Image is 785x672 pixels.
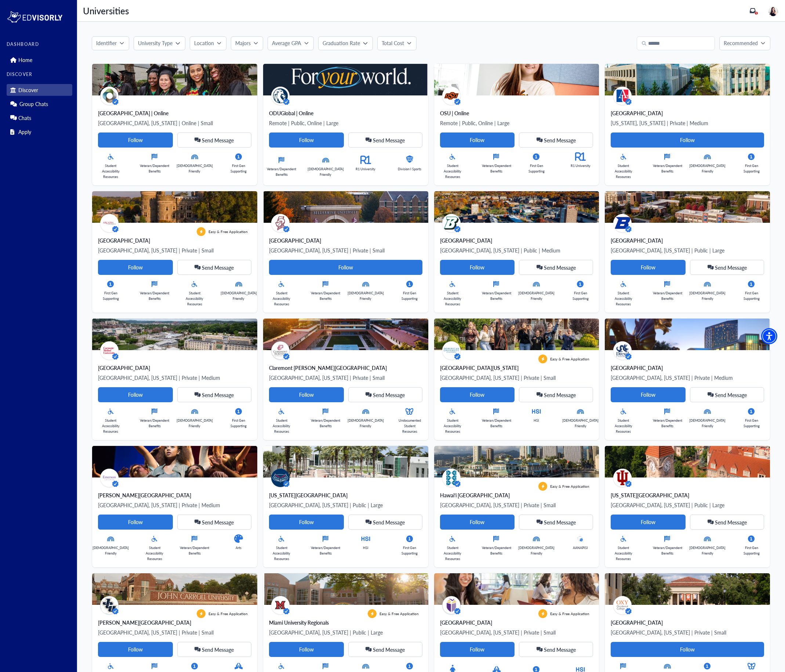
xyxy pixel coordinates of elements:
p: [DEMOGRAPHIC_DATA] Friendly [562,418,599,429]
p: [GEOGRAPHIC_DATA], [US_STATE] | Private | Medium [98,501,251,509]
p: Average GPA [272,39,301,47]
img: avatar [442,214,461,232]
p: Student Accessibility Resources [182,290,207,307]
a: Text graphic featuring the phrase "For your world" with "your" highlighted in orange and surround... [263,64,428,185]
p: Veteran/Dependent Benefits [653,418,682,429]
p: Student Accessibility Resources [142,545,167,562]
p: Recommended [724,39,758,47]
div: [GEOGRAPHIC_DATA] [98,237,251,244]
img: avatar [442,469,461,487]
a: Aerial view of a university campus with green lawns, buildings, and sports facilities under a par... [92,319,257,440]
p: Veteran/Dependent Benefits [311,545,340,556]
span: Send Message [373,393,405,397]
div: Easy & Free Application [538,609,589,618]
img: avatar [100,469,119,487]
input: Search [637,36,715,50]
button: Follow [611,642,764,657]
div: [GEOGRAPHIC_DATA] [611,364,764,371]
button: Majors [231,36,263,50]
img: avatar [271,596,290,614]
button: Send Message [519,515,593,530]
p: [GEOGRAPHIC_DATA], [US_STATE] | Private | Small [440,628,593,637]
p: [DEMOGRAPHIC_DATA] Friendly [348,290,384,301]
p: [GEOGRAPHIC_DATA], [US_STATE] | Public | Large [269,501,422,509]
span: Send Message [202,265,234,270]
a: A group of diverse people joyfully jumping and posing outdoors in front of a large house, surroun... [434,319,599,440]
p: Veteran/Dependent Benefits [140,418,169,429]
img: avatar [100,596,119,614]
p: Location [194,39,214,47]
span: Send Message [544,647,576,652]
button: Average GPA [268,36,314,50]
p: [DEMOGRAPHIC_DATA] Friendly [689,163,726,174]
p: Veteran/Dependent Benefits [311,290,340,301]
p: [GEOGRAPHIC_DATA], [US_STATE] | Private | Medium [98,373,251,382]
p: Remote | Public, Online | Large [269,119,422,127]
img: avatar [271,87,290,105]
div: Group Chats [7,98,72,110]
div: Easy & Free Application [368,609,419,618]
span: Send Message [202,393,234,397]
div: OSU | Online [440,109,593,117]
p: University Type [138,39,172,47]
div: Easy & Free Application [197,227,248,236]
p: Veteran/Dependent Benefits [482,290,511,301]
p: First Gen Supporting [739,290,764,301]
p: Veteran/Dependent Benefits [267,166,296,177]
div: [GEOGRAPHIC_DATA] [611,619,764,626]
div: Apply [7,126,72,138]
span: Send Message [715,393,747,397]
span: Send Message [544,520,576,524]
img: Text graphic featuring the phrase "For your world" with "your" highlighted in orange and surround... [263,64,428,95]
p: [DEMOGRAPHIC_DATA] Friendly [308,166,344,177]
p: Veteran/Dependent Benefits [311,418,340,429]
img: avatar [442,341,461,360]
img: avatar [613,214,632,232]
p: [DEMOGRAPHIC_DATA] Friendly [92,545,129,556]
span: Send Message [202,647,234,652]
img: apply-label [538,355,547,363]
p: First Gen Supporting [226,418,251,429]
button: Send Message [177,642,251,657]
p: Student Accessibility Resources [611,545,636,562]
button: Send Message [348,387,422,402]
p: First Gen Supporting [739,418,764,429]
p: [DEMOGRAPHIC_DATA] Friendly [221,290,257,301]
div: [GEOGRAPHIC_DATA] [98,364,251,371]
div: [PERSON_NAME][GEOGRAPHIC_DATA] [98,619,251,626]
img: a brick wall with a sign on it and a brick wall with trees and a building in the [92,573,257,605]
img: A panoramic view of two buildings, one modern and one historic, surrounded by greenery and pathways. [605,64,770,95]
p: Veteran/Dependent Benefits [140,163,169,174]
img: apply-label [197,609,206,618]
div: Hawai‘i [GEOGRAPHIC_DATA] [440,491,593,499]
p: Student Accessibility Resources [440,163,465,179]
p: Veteran/Dependent Benefits [653,290,682,301]
p: R1 University [356,166,375,172]
div: Miami University Regionals [269,619,422,626]
img: apply-label [197,227,206,236]
p: First Gen Supporting [98,290,123,301]
p: Veteran/Dependent Benefits [482,163,511,174]
button: Send Message [177,260,251,275]
p: [GEOGRAPHIC_DATA], [US_STATE] | Private | Small [440,373,593,382]
img: avatar [613,469,632,487]
p: [GEOGRAPHIC_DATA], [US_STATE] | Private | Small [440,501,593,509]
div: [GEOGRAPHIC_DATA] [611,109,764,117]
p: Veteran/Dependent Benefits [653,163,682,174]
img: fau-backgorund.png [263,446,428,477]
button: Follow [98,132,173,148]
a: A view of Bellarmine University featuring an archway with the university's name, surrounded by co... [263,191,428,313]
button: Send Message [690,515,764,530]
div: [GEOGRAPHIC_DATA] [269,237,422,244]
a: Aerial view of a clock tower surrounded by greenery and buildings, with a park and pathways visib... [605,446,770,567]
div: [GEOGRAPHIC_DATA] [440,237,593,244]
button: Follow [269,387,344,402]
a: avatar [GEOGRAPHIC_DATA][GEOGRAPHIC_DATA], [US_STATE] | Public | LargeFollowSend MessageStudent A... [605,191,770,313]
button: Follow [98,387,173,402]
p: [GEOGRAPHIC_DATA], [US_STATE] | Online | Small [98,119,251,127]
span: Send Message [202,138,234,142]
img: apply-label [538,609,547,618]
p: [GEOGRAPHIC_DATA], [US_STATE] | Private | Small [269,373,422,382]
img: boise-state-university-background.jpg [605,191,770,223]
button: Follow [269,515,344,530]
